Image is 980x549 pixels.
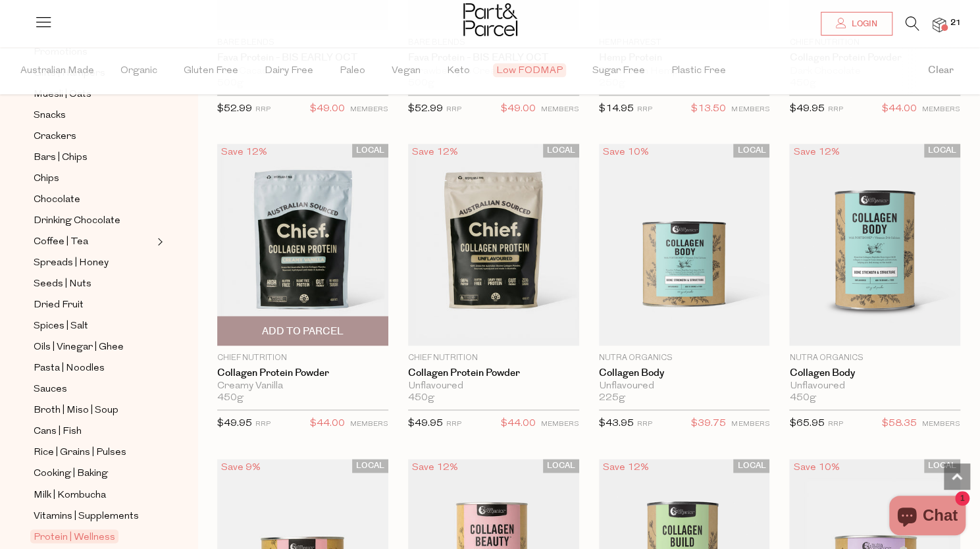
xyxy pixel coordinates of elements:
a: Sauces [34,381,153,398]
span: LOCAL [543,459,579,473]
small: MEMBERS [350,421,388,428]
span: Add To Parcel [262,325,344,338]
small: MEMBERS [350,106,388,113]
p: Nutra Organics [789,352,960,364]
span: $39.75 [691,415,726,432]
span: Crackers [34,129,76,145]
span: Coffee | Tea [34,234,88,250]
a: Collagen Protein Powder [217,367,388,379]
span: $44.00 [882,101,917,118]
a: Cans | Fish [34,423,153,440]
span: Sugar Free [592,48,645,94]
div: Save 12% [217,144,271,161]
span: $49.95 [789,104,824,114]
span: Login [848,18,877,30]
a: Milk | Kombucha [34,486,153,503]
span: $49.00 [501,101,536,118]
span: LOCAL [924,459,960,473]
a: Snacks [34,107,153,124]
span: Sauces [34,382,67,398]
span: $49.95 [217,419,252,429]
span: Gluten Free [184,48,238,94]
span: Organic [120,48,157,94]
a: Rice | Grains | Pulses [34,444,153,461]
span: $13.50 [691,101,726,118]
small: RRP [827,421,842,428]
small: RRP [255,421,271,428]
span: Drinking Chocolate [34,213,120,229]
div: Save 10% [789,459,843,477]
span: Dried Fruit [34,298,84,313]
a: Collagen Body [599,367,770,379]
div: Unflavoured [408,380,579,392]
span: LOCAL [352,144,388,157]
div: Save 12% [408,144,462,161]
span: $58.35 [882,415,917,432]
img: Collagen Protein Powder [408,144,579,346]
a: Oils | Vinegar | Ghee [34,339,153,355]
a: Cooking | Baking [34,465,153,482]
span: LOCAL [733,459,769,473]
span: $43.95 [599,419,634,429]
a: Drinking Chocolate [34,213,153,229]
a: Collagen Body [789,367,960,379]
a: Chocolate [34,192,153,208]
span: Broth | Miso | Soup [34,403,118,419]
a: Crackers [34,128,153,145]
span: Vitamins | Supplements [34,508,139,524]
span: Spreads | Honey [34,255,109,271]
span: Muesli | Oats [34,87,91,103]
span: Cans | Fish [34,424,82,440]
span: Seeds | Nuts [34,276,91,292]
span: LOCAL [352,459,388,473]
span: Vegan [392,48,421,94]
span: Oils | Vinegar | Ghee [34,340,124,355]
span: $49.95 [408,419,443,429]
small: RRP [637,421,652,428]
span: Plastic Free [671,48,726,94]
span: Cooking | Baking [34,466,108,482]
div: Creamy Vanilla [217,380,388,392]
img: Part&Parcel [463,3,517,36]
span: $52.99 [408,104,443,114]
span: Rice | Grains | Pulses [34,445,126,461]
a: Muesli | Oats [34,86,153,103]
small: MEMBERS [541,421,579,428]
a: Protein | Wellness [34,529,153,544]
a: Broth | Miso | Soup [34,402,153,419]
span: Paleo [340,48,365,94]
a: Pasta | Noodles [34,360,153,377]
span: Dairy Free [265,48,313,94]
span: Snacks [34,108,66,124]
div: Unflavoured [599,380,770,392]
span: $52.99 [217,104,252,114]
span: $44.00 [501,415,536,432]
span: 225g [599,392,625,404]
a: Bars | Chips [34,149,153,166]
span: Chips [34,171,59,187]
a: Chips [34,170,153,187]
div: Save 12% [408,459,462,477]
small: RRP [446,106,461,113]
span: Milk | Kombucha [34,487,106,503]
span: LOCAL [924,144,960,157]
a: Collagen Protein Powder [408,367,579,379]
span: Australian Made [20,48,94,94]
span: Chocolate [34,192,80,208]
span: $49.00 [310,101,345,118]
span: 450g [408,392,434,404]
small: MEMBERS [731,106,769,113]
a: Vitamins | Supplements [34,508,153,524]
span: Low FODMAP [493,63,566,77]
a: Coffee | Tea [34,234,153,250]
span: LOCAL [733,144,769,157]
span: $14.95 [599,104,634,114]
p: Chief Nutrition [217,352,388,364]
button: Add To Parcel [217,316,388,346]
small: RRP [637,106,652,113]
div: Save 12% [789,144,843,161]
img: Collagen Body [599,144,770,346]
a: Spices | Salt [34,318,153,334]
small: RRP [446,421,461,428]
div: Save 12% [599,459,653,477]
